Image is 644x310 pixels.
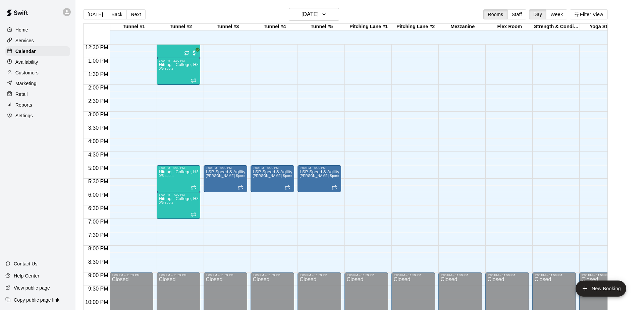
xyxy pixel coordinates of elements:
a: Settings [5,111,70,121]
div: 9:00 PM – 11:59 PM [206,273,245,277]
span: Recurring event [285,185,290,190]
span: [PERSON_NAME] Sports Turf Rental [300,174,359,178]
div: 9:00 PM – 11:59 PM [393,273,433,277]
span: 6:00 PM [87,192,110,198]
p: Retail [15,91,28,98]
p: Calendar [15,48,36,55]
p: Reports [15,102,32,108]
div: 9:00 PM – 11:59 PM [440,273,480,277]
button: Staff [507,9,527,19]
span: 1:30 PM [87,71,110,77]
p: Help Center [14,272,39,279]
div: 5:00 PM – 6:00 PM: Hitting - College, HS & MS Players [157,165,200,192]
div: Tunnel #3 [204,24,251,30]
a: Retail [5,89,70,99]
p: Marketing [15,80,37,87]
span: 7:00 PM [87,219,110,225]
div: Tunnel #5 [298,24,345,30]
button: [DATE] [83,9,107,19]
div: 9:00 PM – 11:59 PM [112,273,151,277]
div: 1:00 PM – 2:00 PM: Hitting - College, HS & MS Players [157,58,200,85]
div: 9:00 PM – 11:59 PM [487,273,527,277]
span: 7:30 PM [87,232,110,238]
span: 10:00 PM [84,299,110,305]
a: Services [5,36,70,46]
p: Customers [15,69,39,76]
span: 5:00 PM [87,165,110,171]
p: Services [15,37,34,44]
div: Tunnel #2 [157,24,204,30]
span: Recurring event [191,78,196,83]
p: Home [15,26,28,33]
span: All customers have paid [191,50,198,56]
span: 4:30 PM [87,152,110,158]
p: Copy public page link [14,297,59,303]
span: 2:30 PM [87,98,110,104]
span: Recurring event [238,185,243,190]
div: Marketing [5,78,70,88]
div: 1:00 PM – 2:00 PM [159,59,198,62]
button: Filter View [570,9,607,19]
button: Week [546,9,567,19]
div: Customers [5,68,70,78]
span: [PERSON_NAME] Sports Turf Rental [206,174,265,178]
button: Day [529,9,546,19]
span: 4:00 PM [87,138,110,144]
div: 9:00 PM – 11:59 PM [253,273,292,277]
a: Home [5,25,70,35]
p: Contact Us [14,260,38,267]
span: 0/5 spots filled [159,174,173,178]
span: 12:30 PM [84,45,110,50]
div: 5:00 PM – 6:00 PM [159,166,198,170]
div: 9:00 PM – 11:59 PM [159,273,198,277]
span: 9:00 PM [87,272,110,278]
div: 5:00 PM – 6:00 PM: LSP Speed & Agility [298,165,341,192]
span: 2:00 PM [87,85,110,90]
a: Reports [5,100,70,110]
p: Settings [15,112,33,119]
div: Strength & Conditioning [533,24,580,30]
p: Availability [15,59,38,65]
div: 5:00 PM – 6:00 PM [253,166,292,170]
span: 6:30 PM [87,205,110,211]
span: Recurring event [184,50,190,56]
span: 5:30 PM [87,179,110,184]
div: 5:00 PM – 6:00 PM [206,166,245,170]
a: Availability [5,57,70,67]
div: 9:00 PM – 11:59 PM [534,273,574,277]
div: 12:00 PM – 1:00 PM: Hitting - College, HS & MS Players [157,31,200,58]
button: Back [107,9,127,19]
p: View public page [14,285,50,291]
div: 6:00 PM – 7:00 PM: Hitting - College, HS & MS Players [157,192,200,219]
h6: [DATE] [302,10,319,19]
a: Calendar [5,46,70,56]
span: Recurring event [191,212,196,217]
span: [PERSON_NAME] Sports Turf Rental [253,174,312,178]
div: Mezzanine [439,24,486,30]
div: Flex Room [486,24,533,30]
div: 9:00 PM – 11:59 PM [346,273,386,277]
span: 8:30 PM [87,259,110,265]
span: Recurring event [191,185,196,190]
div: Pitching Lane #2 [392,24,439,30]
div: Pitching Lane #1 [345,24,392,30]
span: 0/5 spots filled [159,67,173,70]
span: Recurring event [332,185,337,190]
span: 9:30 PM [87,286,110,292]
div: Tunnel #1 [110,24,157,30]
div: Tunnel #4 [251,24,298,30]
span: 1:00 PM [87,58,110,64]
div: Yoga Studio [580,24,627,30]
div: 5:00 PM – 6:00 PM [300,166,339,170]
div: 9:00 PM – 11:59 PM [300,273,339,277]
span: 0/5 spots filled [159,201,173,204]
div: 5:00 PM – 6:00 PM: LSP Speed & Agility [204,165,247,192]
span: 8:00 PM [87,246,110,251]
